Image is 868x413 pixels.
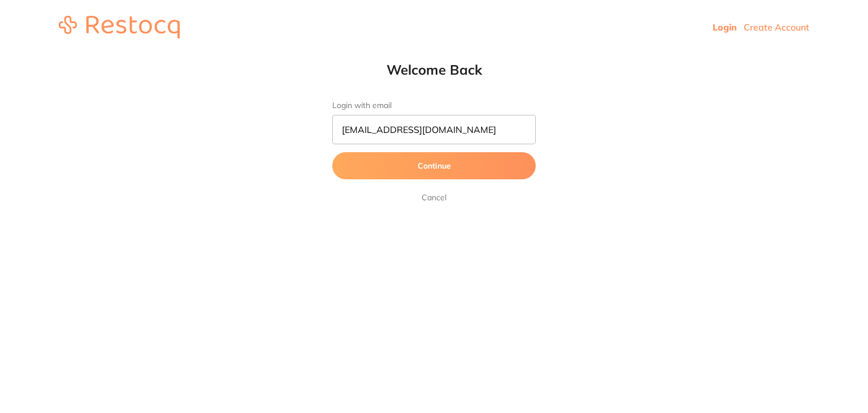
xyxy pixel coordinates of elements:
[59,16,180,38] img: restocq_logo.svg
[310,61,558,78] h1: Welcome Back
[332,101,536,110] label: Login with email
[713,21,737,33] a: Login
[332,152,536,179] button: Continue
[744,21,809,33] a: Create Account
[419,191,449,204] a: Cancel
